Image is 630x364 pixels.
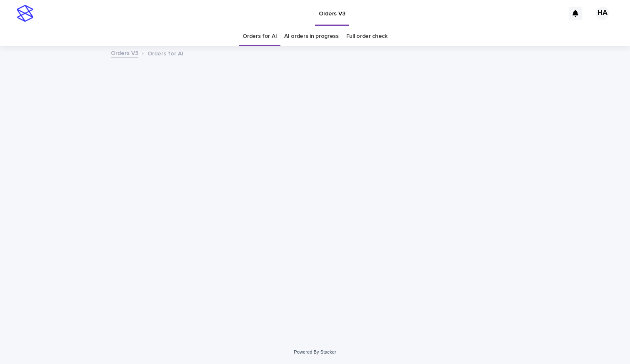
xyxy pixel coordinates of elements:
[596,7,609,20] div: HA
[284,27,339,46] a: AI orders in progress
[294,349,336,354] a: Powered By Stacker
[147,48,183,57] p: Orders for AI
[242,27,277,46] a: Orders for AI
[111,48,138,57] a: Orders V3
[346,27,387,46] a: Full order check
[17,5,33,22] img: stacker-logo-s-only.png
